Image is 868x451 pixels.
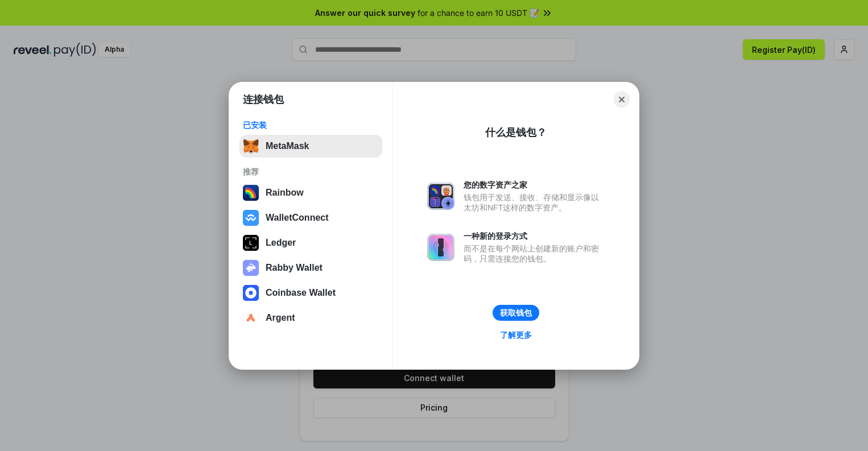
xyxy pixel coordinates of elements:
div: Argent [266,313,295,323]
img: svg+xml,%3Csvg%20width%3D%22120%22%20height%3D%22120%22%20viewBox%3D%220%200%20120%20120%22%20fil... [243,185,259,201]
a: 了解更多 [493,328,539,342]
div: 了解更多 [500,330,532,340]
div: 已安装 [243,120,379,130]
div: 而不是在每个网站上创建新的账户和密码，只需连接您的钱包。 [464,243,605,264]
img: svg+xml,%3Csvg%20xmlns%3D%22http%3A%2F%2Fwww.w3.org%2F2000%2Fsvg%22%20fill%3D%22none%22%20viewBox... [427,234,454,261]
div: Coinbase Wallet [266,288,336,298]
img: svg+xml,%3Csvg%20fill%3D%22none%22%20height%3D%2233%22%20viewBox%3D%220%200%2035%2033%22%20width%... [243,138,259,154]
button: MetaMask [239,135,382,158]
div: Rainbow [266,188,304,198]
img: svg+xml,%3Csvg%20xmlns%3D%22http%3A%2F%2Fwww.w3.org%2F2000%2Fsvg%22%20fill%3D%22none%22%20viewBox... [427,183,454,210]
img: svg+xml,%3Csvg%20xmlns%3D%22http%3A%2F%2Fwww.w3.org%2F2000%2Fsvg%22%20width%3D%2228%22%20height%3... [243,235,259,251]
div: 钱包用于发送、接收、存储和显示像以太坊和NFT这样的数字资产。 [464,192,605,213]
div: WalletConnect [266,213,329,223]
button: Rainbow [239,181,382,204]
div: 获取钱包 [500,308,532,318]
img: svg+xml,%3Csvg%20width%3D%2228%22%20height%3D%2228%22%20viewBox%3D%220%200%2028%2028%22%20fill%3D... [243,285,259,301]
img: svg+xml,%3Csvg%20xmlns%3D%22http%3A%2F%2Fwww.w3.org%2F2000%2Fsvg%22%20fill%3D%22none%22%20viewBox... [243,260,259,276]
div: 推荐 [243,167,379,177]
button: WalletConnect [239,206,382,229]
div: Rabby Wallet [266,263,323,273]
button: Coinbase Wallet [239,282,382,304]
button: Argent [239,307,382,329]
img: svg+xml,%3Csvg%20width%3D%2228%22%20height%3D%2228%22%20viewBox%3D%220%200%2028%2028%22%20fill%3D... [243,310,259,326]
h1: 连接钱包 [243,93,284,106]
div: 您的数字资产之家 [464,180,605,190]
div: MetaMask [266,141,309,151]
button: 获取钱包 [493,305,539,321]
div: Ledger [266,238,296,248]
button: Ledger [239,231,382,254]
div: 一种新的登录方式 [464,231,605,241]
button: Close [614,92,630,107]
img: svg+xml,%3Csvg%20width%3D%2228%22%20height%3D%2228%22%20viewBox%3D%220%200%2028%2028%22%20fill%3D... [243,210,259,226]
button: Rabby Wallet [239,256,382,279]
div: 什么是钱包？ [485,126,547,139]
